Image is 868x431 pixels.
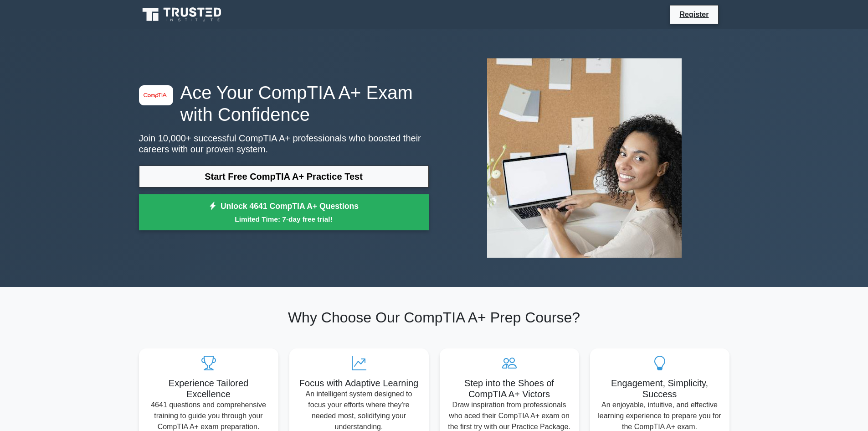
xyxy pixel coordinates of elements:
h5: Step into the Shoes of CompTIA A+ Victors [447,378,572,400]
h1: Ace Your CompTIA A+ Exam with Confidence [139,82,429,125]
h5: Experience Tailored Excellence [146,378,271,400]
p: Join 10,000+ successful CompTIA A+ professionals who boosted their careers with our proven system. [139,133,429,155]
small: Limited Time: 7-day free trial! [150,214,417,224]
a: Start Free CompTIA A+ Practice Test [139,166,429,187]
h5: Focus with Adaptive Learning [297,378,421,389]
h2: Why Choose Our CompTIA A+ Prep Course? [139,309,729,326]
a: Unlock 4641 CompTIA A+ QuestionsLimited Time: 7-day free trial! [139,194,429,231]
a: Register [674,9,714,20]
h5: Engagement, Simplicity, Success [597,378,722,400]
